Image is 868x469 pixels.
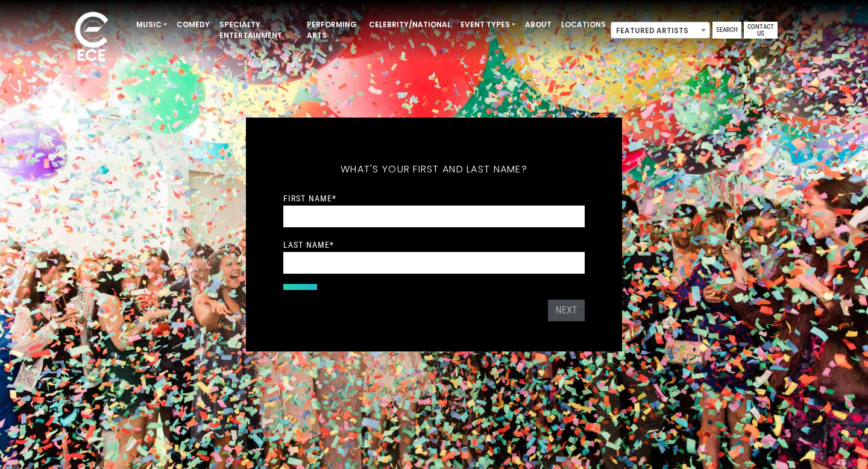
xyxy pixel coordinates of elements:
[364,14,456,35] a: Celebrity/National
[283,193,336,204] label: First Name
[283,239,334,250] label: Last Name
[302,14,364,46] a: Performing Arts
[744,22,778,39] a: Contact Us
[215,14,302,46] a: Specialty Entertainment
[283,148,585,191] h5: What's your first and last name?
[172,14,215,35] a: Comedy
[611,22,710,39] span: Featured Artists
[556,14,611,35] a: Locations
[61,8,122,67] img: ece_new_logo_whitev2-1.png
[712,22,741,39] a: Search
[520,14,556,35] a: About
[611,22,709,39] span: Featured Artists
[456,14,520,35] a: Event Types
[131,14,172,35] a: Music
